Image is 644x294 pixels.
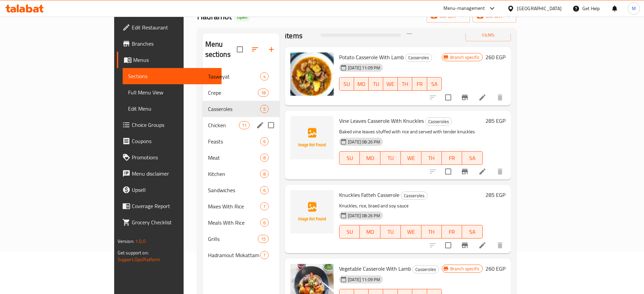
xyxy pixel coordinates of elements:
a: Menus [117,52,222,68]
button: MO [360,225,380,239]
div: Tasweyat4 [203,68,280,85]
span: import [432,12,464,21]
div: items [260,105,269,113]
button: TH [398,77,412,91]
a: Sections [123,68,222,84]
button: WE [383,77,398,91]
span: Casseroles [406,54,432,62]
span: Casseroles [413,266,439,273]
div: Casseroles [208,105,260,113]
span: Upsell [132,186,216,194]
span: FR [444,227,459,237]
span: Crepe [208,89,258,97]
div: items [258,235,269,243]
button: FR [412,77,427,91]
img: Knuckles Fatteh Casserole [290,190,334,233]
span: Vegetable Casserole With Lamb [339,264,411,274]
span: Full Menu View [128,88,216,96]
button: TU [380,225,401,239]
a: Edit Restaurant [117,19,222,36]
span: [DATE] 11:09 PM [345,276,383,283]
span: Get support on: [118,248,149,257]
button: SA [462,225,482,239]
span: [DATE] 08:26 PM [345,139,383,145]
div: Open [234,13,250,21]
div: Feasts6 [203,133,280,150]
span: SU [342,79,351,89]
span: TH [424,227,439,237]
span: Mixes With Rice [208,202,260,210]
button: Add section [263,41,279,58]
span: SU [342,227,357,237]
nav: Menu sections [203,66,280,266]
button: TU [380,151,401,165]
span: Promotions [132,153,216,161]
span: WE [403,153,418,163]
div: items [260,72,269,81]
div: Crepe18 [203,85,280,101]
span: 7 [261,203,268,210]
span: Casseroles [425,118,452,126]
div: items [258,89,269,97]
button: delete [492,163,508,180]
span: WE [403,227,418,237]
span: Branch specific [448,266,482,272]
span: Meat [208,154,260,162]
span: [DATE] 08:26 PM [345,212,383,219]
button: TU [369,77,383,91]
span: 5 [261,106,268,112]
span: TH [424,153,439,163]
button: SU [339,77,354,91]
span: TU [383,153,398,163]
div: Meals With Rice [208,219,260,227]
span: Select all sections [233,42,247,56]
div: Casseroles [412,265,439,273]
span: [DATE] 11:09 PM [345,65,383,71]
span: Version: [118,237,134,246]
span: Feasts [208,137,260,145]
h2: Menu items [285,21,313,41]
span: FR [444,153,459,163]
span: MO [357,79,366,89]
div: Kitchen8 [203,166,280,182]
span: Open [234,14,250,20]
img: Vine Leaves Casserole With Knuckles [290,116,334,159]
span: Kitchen [208,170,260,178]
span: TH [400,79,410,89]
div: Chicken [208,121,239,129]
span: TU [383,227,398,237]
button: SA [462,151,482,165]
span: Knuckles Fatteh Casserole [339,190,399,200]
span: Edit Menu [128,105,216,113]
div: Casseroles [425,117,452,126]
span: 6 [261,220,268,226]
div: Sandwiches [208,186,260,194]
a: Full Menu View [123,84,222,100]
a: Menu disclaimer [117,165,222,182]
span: MO [362,227,377,237]
div: items [260,186,269,194]
span: FR [415,79,424,89]
p: Baked vine leaves stuffed with rice and served with tender knuckles [339,128,483,136]
div: items [260,251,269,259]
div: Casseroles [401,191,428,200]
a: Coupons [117,133,222,149]
span: SA [430,79,439,89]
div: Grills15 [203,231,280,247]
a: Branches [117,36,222,52]
span: 18 [258,90,268,96]
button: WE [401,151,421,165]
div: Chicken11edit [203,117,280,133]
div: Casseroles [405,54,432,62]
button: MO [354,77,369,91]
div: Grills [208,235,258,243]
button: edit [255,120,265,130]
button: FR [442,151,462,165]
span: Hadramout Mokattam Family Meals [208,251,260,259]
a: Edit Menu [123,100,222,117]
h6: 285 EGP [485,190,505,200]
span: Branch specific [448,54,482,61]
span: Vine Leaves Casserole With Knuckles [339,116,424,126]
span: TU [371,79,380,89]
